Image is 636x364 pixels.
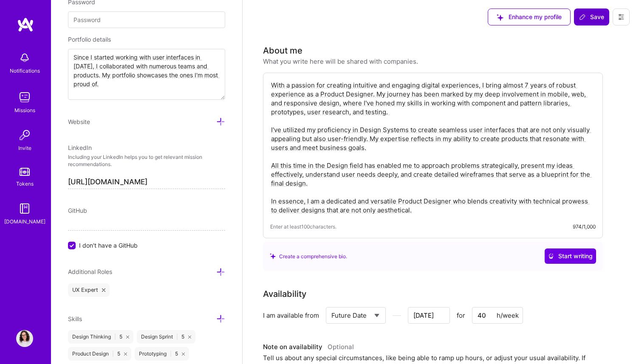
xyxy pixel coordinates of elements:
[488,8,571,25] button: Enhance my profile
[16,49,33,66] img: bell
[573,222,596,231] div: 974/1,000
[263,311,319,320] div: I am available from
[176,333,178,340] span: |
[16,127,33,144] img: Invite
[270,252,347,261] div: Create a comprehensive bio.
[497,13,562,21] span: Enhance my profile
[548,253,554,259] i: icon CrystalBallWhite
[16,200,33,217] img: guide book
[68,35,225,44] div: Portfolio details
[16,89,33,106] img: teamwork
[579,13,604,21] span: Save
[16,179,34,188] div: Tokens
[548,252,593,260] span: Start writing
[182,353,185,356] i: icon Close
[263,57,418,66] div: What you write here will be shared with companies.
[68,49,225,100] textarea: Since I started working with user interfaces in [DATE], I collaborated with numerous teams and pr...
[112,350,114,357] span: |
[545,248,596,264] button: Start writing
[263,288,306,300] div: Availability
[20,168,30,176] img: tokens
[270,253,276,259] i: icon SuggestedTeams
[68,11,225,28] input: Password
[68,207,87,214] span: GitHub
[17,17,34,32] img: logo
[392,311,402,321] i: icon HorizontalInLineDivider
[14,106,35,115] div: Missions
[10,66,40,75] div: Notifications
[137,330,195,344] div: Design Sprint 5
[457,311,465,320] span: for
[263,341,354,353] div: Note on availability
[126,336,129,339] i: icon Close
[188,336,191,339] i: icon Close
[68,118,90,125] span: Website
[68,154,225,168] p: Including your LinkedIn helps you to get relevant mission recommendations.
[497,14,503,21] i: icon SuggestedTeams
[328,343,354,351] span: Optional
[14,330,35,347] a: User Avatar
[4,217,45,226] div: [DOMAIN_NAME]
[270,222,336,231] span: Enter at least 100 characters.
[124,353,127,356] i: icon Close
[170,350,172,357] span: |
[114,333,116,340] span: |
[263,44,302,57] div: About me
[497,311,519,320] div: h/week
[135,347,189,361] div: Prototyping 5
[68,330,133,344] div: Design Thinking 5
[16,330,33,347] img: User Avatar
[18,144,31,152] div: Invite
[79,241,138,250] span: I don't have a GitHub
[472,307,523,324] input: XX
[68,283,110,297] div: UX Expert
[270,80,596,215] textarea: With a passion for creating intuitive and engaging digital experiences, I bring almost 7 years of...
[68,315,82,322] span: Skills
[68,268,112,275] span: Additional Roles
[68,144,92,151] span: LinkedIn
[574,8,609,25] button: Save
[68,347,131,361] div: Product Design 5
[102,288,105,292] i: icon Close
